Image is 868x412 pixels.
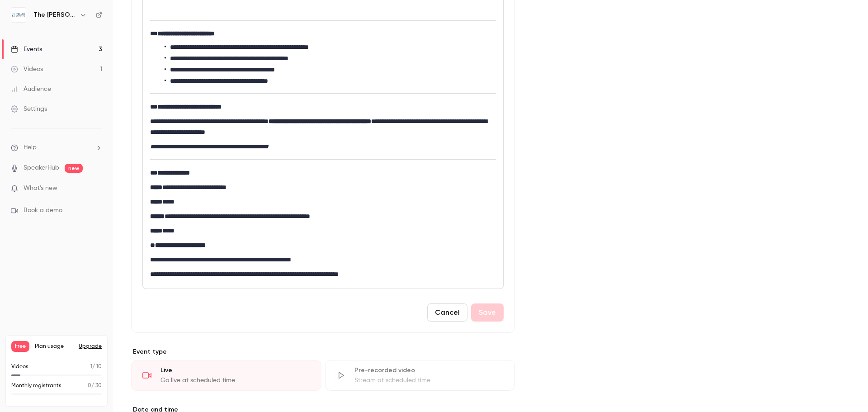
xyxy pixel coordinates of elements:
div: Videos [11,65,43,74]
div: Live [160,366,310,375]
span: Help [24,143,37,152]
span: 0 [88,383,91,388]
li: help-dropdown-opener [11,143,102,152]
h6: The [PERSON_NAME] Group, P.C. [33,10,76,19]
img: The Feller Group, P.C. [11,8,26,22]
div: Settings [11,104,47,114]
div: LiveGo live at scheduled time [131,360,321,391]
span: new [65,164,83,173]
p: / 30 [88,382,102,390]
div: Audience [11,85,51,94]
span: What's new [24,184,57,193]
p: / 10 [90,363,102,371]
div: Pre-recorded video [354,366,504,375]
div: Go live at scheduled time [160,376,310,385]
span: Plan usage [35,343,73,350]
span: Free [11,341,29,352]
a: SpeakerHub [24,163,59,173]
p: Event type [131,347,515,356]
div: Pre-recorded videoStream at scheduled time [325,360,515,391]
div: Events [11,45,42,54]
p: Monthly registrants [11,382,61,390]
div: Stream at scheduled time [354,376,504,385]
button: Upgrade [79,343,102,350]
button: Cancel [427,303,467,322]
span: Book a demo [24,206,62,215]
span: 1 [90,364,92,369]
p: Videos [11,363,28,371]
